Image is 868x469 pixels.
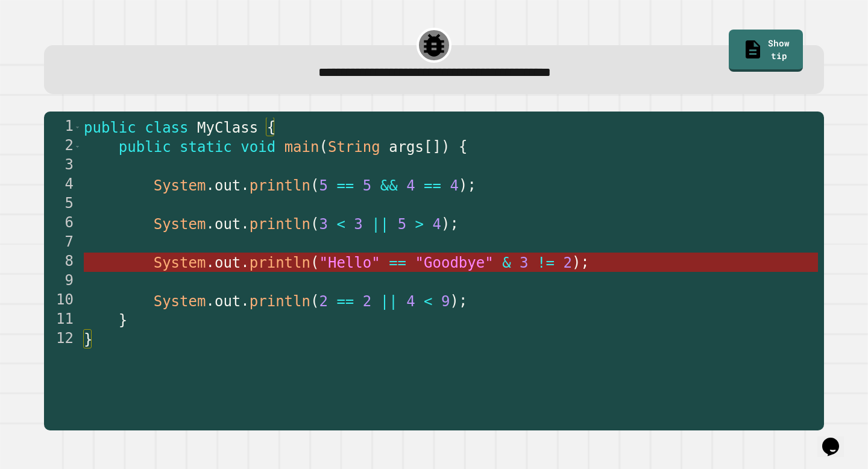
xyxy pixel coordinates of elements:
[389,139,424,156] span: args
[319,254,380,271] span: "Hello"
[250,177,310,194] span: println
[44,330,81,349] div: 12
[433,216,441,233] span: 4
[371,216,389,233] span: ||
[44,214,81,233] div: 6
[406,177,415,194] span: 4
[74,137,81,156] span: Toggle code folding, rows 2 through 11
[44,156,81,175] div: 3
[424,293,432,310] span: <
[328,139,380,156] span: String
[398,216,406,233] span: 5
[215,177,241,194] span: out
[154,216,206,233] span: System
[154,293,206,310] span: System
[336,216,345,233] span: <
[450,177,458,194] span: 4
[563,254,571,271] span: 2
[424,177,441,194] span: ==
[285,139,319,156] span: main
[154,254,206,271] span: System
[415,254,494,271] span: "Goodbye"
[180,139,232,156] span: static
[250,293,310,310] span: println
[354,216,362,233] span: 3
[336,177,354,194] span: ==
[241,139,275,156] span: void
[119,139,171,156] span: public
[406,293,415,310] span: 4
[44,118,81,137] div: 1
[44,253,81,272] div: 8
[380,293,398,310] span: ||
[145,119,188,136] span: class
[415,216,424,233] span: >
[215,293,241,310] span: out
[215,216,241,233] span: out
[215,254,241,271] span: out
[363,177,371,194] span: 5
[44,272,81,291] div: 9
[250,216,310,233] span: println
[729,30,802,72] a: Show tip
[319,293,328,310] span: 2
[44,310,81,330] div: 11
[502,254,511,271] span: &
[319,177,328,194] span: 5
[44,175,81,195] div: 4
[44,233,81,253] div: 7
[336,293,354,310] span: ==
[319,216,328,233] span: 3
[389,254,406,271] span: ==
[154,177,206,194] span: System
[520,254,528,271] span: 3
[44,137,81,156] div: 2
[44,291,81,310] div: 10
[74,118,81,137] span: Toggle code folding, rows 1 through 12
[197,119,258,136] span: MyClass
[380,177,398,194] span: &&
[363,293,371,310] span: 2
[44,195,81,214] div: 5
[84,119,136,136] span: public
[537,254,555,271] span: !=
[441,293,450,310] span: 9
[817,421,856,457] iframe: chat widget
[250,254,310,271] span: println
